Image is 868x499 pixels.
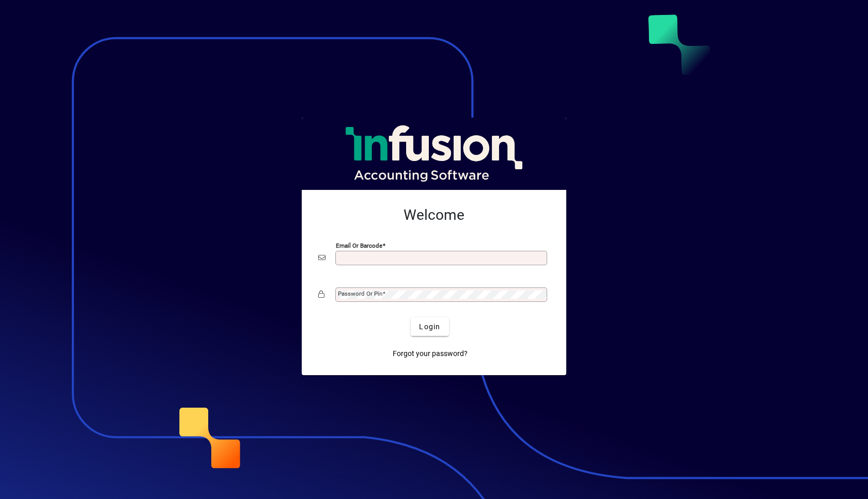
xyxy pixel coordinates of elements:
h2: Welcome [318,206,550,224]
a: Forgot your password? [389,344,472,363]
mat-label: Email or Barcode [336,242,382,249]
span: Forgot your password? [393,348,468,359]
span: Login [419,321,440,332]
mat-label: Password or Pin [338,290,382,297]
button: Login [411,317,448,336]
